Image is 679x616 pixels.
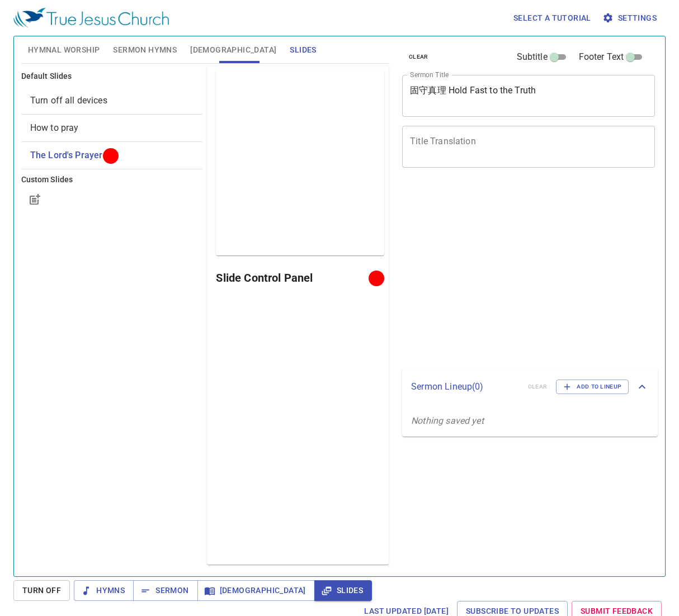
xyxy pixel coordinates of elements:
span: Select a tutorial [513,11,591,25]
div: Turn off all devices [21,87,203,114]
span: [object Object] [30,150,103,160]
span: [DEMOGRAPHIC_DATA] [206,584,306,598]
p: Sermon Lineup ( 0 ) [411,380,519,394]
button: Settings [600,8,661,29]
span: Subtitle [517,50,548,64]
span: Slides [323,584,363,598]
span: Add to Lineup [563,382,621,392]
button: Turn Off [13,580,70,601]
span: Slides [290,43,316,57]
button: Hymns [74,580,134,601]
div: How to pray [21,115,203,141]
button: Slides [314,580,372,601]
button: [DEMOGRAPHIC_DATA] [197,580,315,601]
i: Nothing saved yet [411,415,484,426]
h6: Custom Slides [21,174,203,186]
span: Hymns [83,584,125,598]
span: Footer Text [579,50,624,64]
span: Sermon [142,584,188,598]
span: clear [409,52,428,62]
h6: Default Slides [21,70,203,83]
button: clear [402,50,435,64]
span: Hymnal Worship [28,43,100,57]
button: Select a tutorial [509,8,596,29]
span: Sermon Hymns [113,43,177,57]
span: [object Object] [30,122,79,133]
iframe: from-child [398,179,606,364]
span: [DEMOGRAPHIC_DATA] [190,43,276,57]
button: Sermon [133,580,197,601]
div: Sermon Lineup(0)clearAdd to Lineup [402,368,658,405]
button: Add to Lineup [556,380,629,394]
img: True Jesus Church [13,8,169,28]
span: Settings [605,11,657,25]
span: [object Object] [30,95,107,106]
span: Turn Off [22,584,61,598]
textarea: 固守真理 Hold Fast to the Truth [410,85,647,106]
h6: Slide Control Panel [216,269,372,287]
div: The Lord's Prayer [21,142,203,169]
